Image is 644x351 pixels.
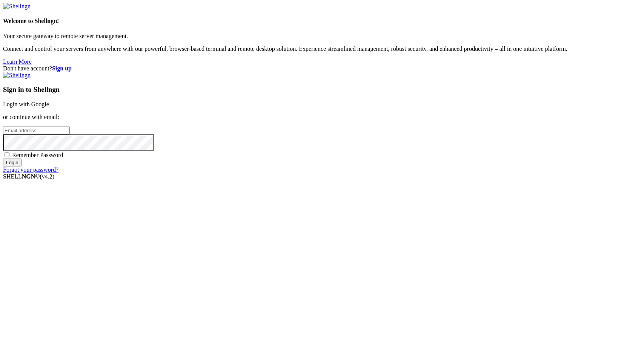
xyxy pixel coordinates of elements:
[3,159,22,166] input: Login
[3,33,641,40] p: Your secure gateway to remote server management.
[5,152,9,157] input: Remember Password
[3,166,58,173] a: Forgot your password?
[12,152,63,158] span: Remember Password
[52,65,72,72] a: Sign up
[3,127,70,134] input: Email address
[3,46,641,52] p: Connect and control your servers from anywhere with our powerful, browser-based terminal and remo...
[3,65,641,72] div: Don't have account?
[3,173,54,180] span: SHELL ©
[3,58,32,65] a: Learn More
[3,85,641,94] h3: Sign in to Shellngn
[3,3,31,10] img: Shellngn
[3,18,641,24] h4: Welcome to Shellngn!
[3,114,641,121] p: or continue with email:
[3,101,49,107] a: Login with Google
[22,173,35,180] b: NGN
[40,173,55,180] span: 4.2.0
[3,72,31,79] img: Shellngn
